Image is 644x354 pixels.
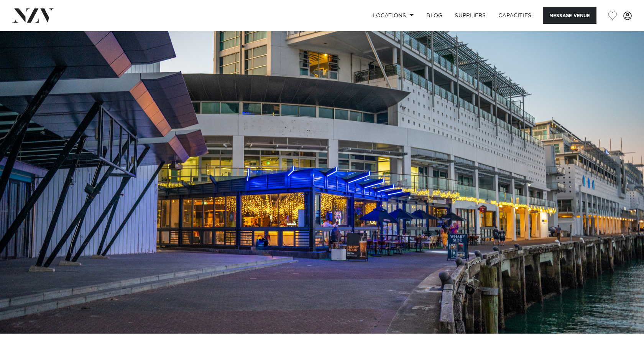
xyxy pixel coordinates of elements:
a: BLOG [420,7,449,24]
a: SUPPLIERS [449,7,492,24]
button: Message Venue [543,7,596,24]
img: nzv-logo.png [12,8,54,22]
a: Locations [366,7,420,24]
a: Capacities [492,7,538,24]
